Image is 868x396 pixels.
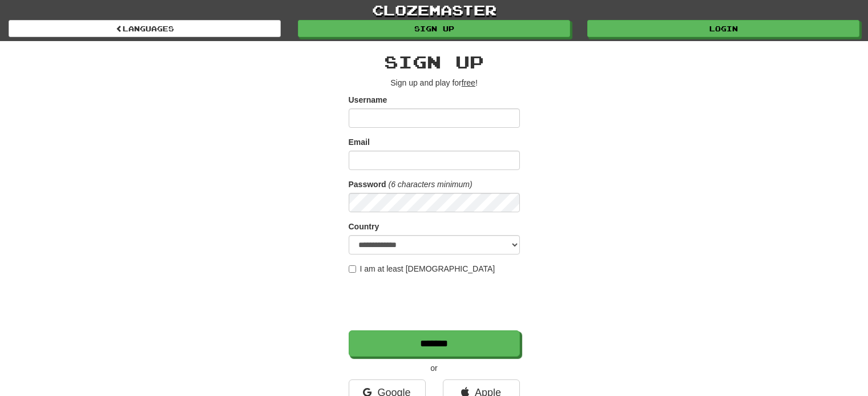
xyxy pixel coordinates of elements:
[349,136,370,148] label: Email
[349,263,495,274] label: I am at least [DEMOGRAPHIC_DATA]
[298,20,570,37] a: Sign up
[349,362,520,374] p: or
[349,77,520,88] p: Sign up and play for !
[349,179,386,190] label: Password
[349,280,522,325] iframe: reCAPTCHA
[462,78,475,87] u: free
[349,52,520,71] h2: Sign up
[9,20,281,37] a: Languages
[587,20,859,37] a: Login
[349,94,387,106] label: Username
[349,265,356,273] input: I am at least [DEMOGRAPHIC_DATA]
[349,221,380,232] label: Country
[389,180,473,189] em: (6 characters minimum)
